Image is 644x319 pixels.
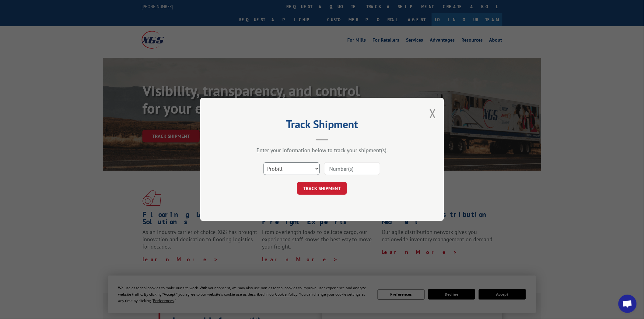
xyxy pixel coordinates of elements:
[297,182,347,195] button: TRACK SHIPMENT
[231,120,413,132] h2: Track Shipment
[324,163,380,175] input: Number(s)
[429,105,436,122] button: Close modal
[231,147,413,154] div: Enter your information below to track your shipment(s).
[618,295,637,313] div: Open chat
